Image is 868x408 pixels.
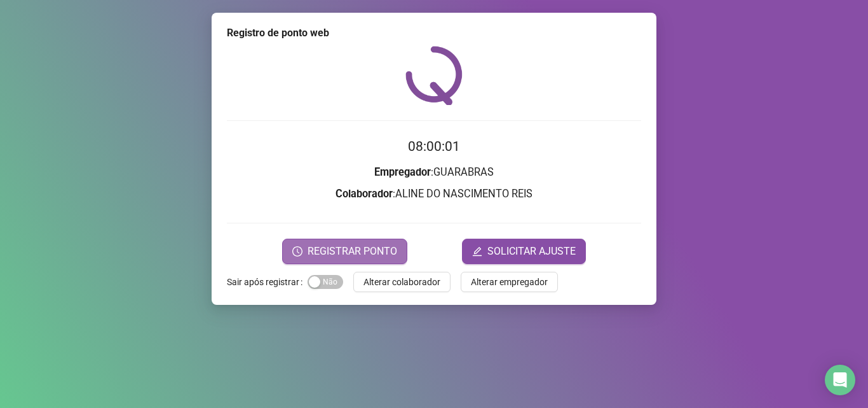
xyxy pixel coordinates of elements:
[227,272,308,292] label: Sair após registrar
[462,239,586,264] button: editSOLICITAR AJUSTE
[487,244,576,259] span: SOLICITAR AJUSTE
[408,139,460,154] time: 08:00:01
[353,272,451,292] button: Alterar colaborador
[405,46,463,105] img: QRPoint
[227,25,641,41] div: Registro de ponto web
[363,275,440,289] span: Alterar colaborador
[461,272,558,292] button: Alterar empregador
[336,188,393,200] strong: Colaborador
[374,166,431,178] strong: Empregador
[282,239,407,264] button: REGISTRAR PONTO
[308,244,397,259] span: REGISTRAR PONTO
[471,275,548,289] span: Alterar empregador
[227,186,641,202] h3: : ALINE DO NASCIMENTO REIS
[227,164,641,181] h3: : GUARABRAS
[292,246,302,257] span: clock-circle
[472,246,482,257] span: edit
[825,365,855,395] div: Open Intercom Messenger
